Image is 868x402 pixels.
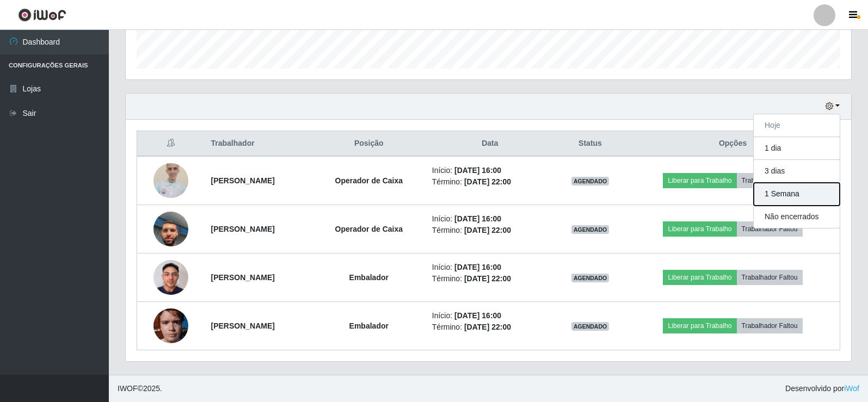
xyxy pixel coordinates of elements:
[844,384,859,393] a: iWof
[211,321,275,330] strong: [PERSON_NAME]
[663,221,736,237] button: Liberar para Trabalho
[211,176,275,185] strong: [PERSON_NAME]
[153,302,188,349] img: 1754441632912.jpeg
[432,321,548,333] li: Término:
[464,226,511,234] time: [DATE] 22:00
[349,321,389,330] strong: Embalador
[464,323,511,331] time: [DATE] 22:00
[153,254,188,300] img: 1754834692100.jpeg
[312,131,426,157] th: Posição
[464,177,511,186] time: [DATE] 22:00
[571,322,610,331] span: AGENDADO
[432,213,548,225] li: Início:
[737,318,803,333] button: Trabalhador Faltou
[663,173,736,188] button: Liberar para Trabalho
[432,273,548,285] li: Término:
[754,137,840,160] button: 1 dia
[118,384,138,393] span: IWOF
[432,165,548,176] li: Início:
[432,176,548,188] li: Término:
[335,225,403,233] strong: Operador de Caixa
[626,131,840,157] th: Opções
[454,263,501,271] time: [DATE] 16:00
[663,270,736,285] button: Liberar para Trabalho
[211,273,275,282] strong: [PERSON_NAME]
[737,270,803,285] button: Trabalhador Faltou
[464,274,511,283] time: [DATE] 22:00
[454,214,501,223] time: [DATE] 16:00
[118,383,162,394] span: © 2025 .
[737,221,803,237] button: Trabalhador Faltou
[454,166,501,175] time: [DATE] 16:00
[335,176,403,185] strong: Operador de Caixa
[153,157,188,204] img: 1672088363054.jpeg
[432,310,548,321] li: Início:
[205,131,312,157] th: Trabalhador
[426,131,555,157] th: Data
[211,225,275,233] strong: [PERSON_NAME]
[18,8,66,22] img: CoreUI Logo
[432,262,548,273] li: Início:
[571,225,610,234] span: AGENDADO
[737,173,803,188] button: Trabalhador Faltou
[571,274,610,282] span: AGENDADO
[663,318,736,333] button: Liberar para Trabalho
[571,177,610,185] span: AGENDADO
[153,198,188,260] img: 1752607957253.jpeg
[349,273,389,282] strong: Embalador
[454,311,501,320] time: [DATE] 16:00
[754,114,840,137] button: Hoje
[754,183,840,206] button: 1 Semana
[555,131,626,157] th: Status
[754,160,840,183] button: 3 dias
[754,206,840,228] button: Não encerrados
[785,383,859,394] span: Desenvolvido por
[432,225,548,236] li: Término:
